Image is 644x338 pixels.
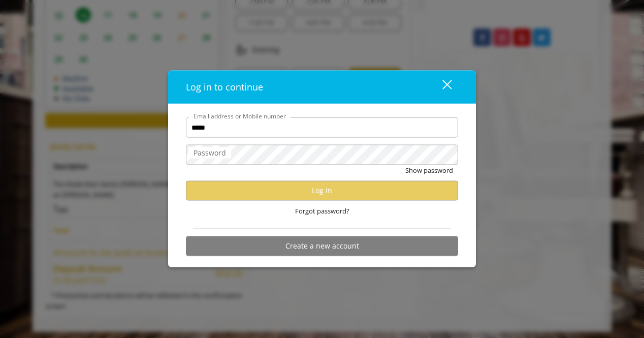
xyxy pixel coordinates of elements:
[186,117,458,138] input: Email address or Mobile number
[405,165,453,176] button: Show password
[186,180,458,200] button: Log in
[295,205,349,216] span: Forgot password?
[186,236,458,256] button: Create a new account
[424,76,458,97] button: close dialog
[431,79,451,95] div: close dialog
[188,111,291,121] label: Email address or Mobile number
[186,145,458,165] input: Password
[186,81,263,93] span: Log in to continue
[188,147,231,159] label: Password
